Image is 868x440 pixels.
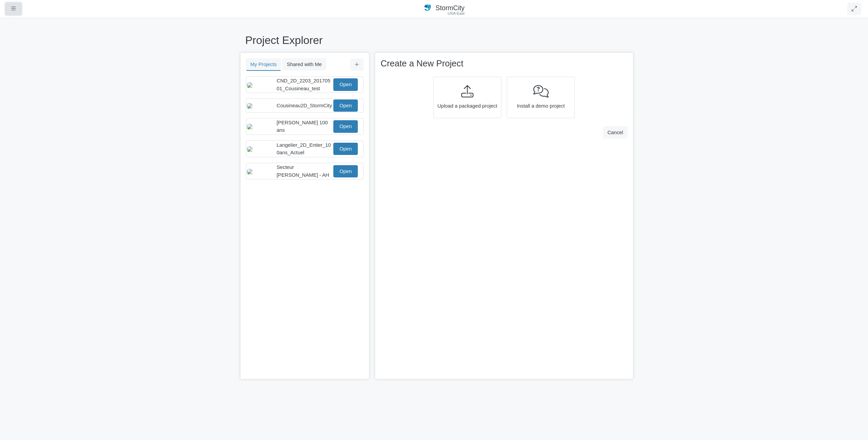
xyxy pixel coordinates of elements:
button: My Projects [246,58,281,71]
a: Open [333,99,358,112]
span: CND_2D_2203_20170501_Cousineau_test [277,78,330,91]
img: e3acce7b-f017-4b91-b07c-2fbd2a4ef52f [247,169,252,174]
h2: Create a New Project [381,58,628,69]
a: Open [333,143,358,155]
span: Langelier_2D_Entier_100ans_Actuel [277,142,331,155]
span: Cousineau2D_StormCity [277,103,332,108]
button: Shared with Me [282,58,326,70]
span: [PERSON_NAME] 100 ans [277,120,328,133]
h1: Project Explorer [245,34,623,47]
a: Open [333,78,358,91]
img: chi-fish-icon.svg [424,4,432,11]
img: 3a4be377-d5cb-427f-b097-39353aba22be [247,146,252,152]
a: Open [333,165,358,177]
a: Open [333,120,358,132]
img: 9ac4f953-658a-464e-b207-0a0657c6ee20 [247,82,252,88]
span: USA East [448,11,465,16]
span: Upload a packaged project [436,102,499,110]
button: Cancel [603,126,628,139]
span: Install a demo project [509,102,572,110]
span: Secteur [PERSON_NAME] - AH [277,164,329,177]
img: a046f342-74ff-426e-8662-8e40d5baeec4 [247,103,252,109]
img: 1b41784c-7a4c-491c-8ca9-7f4265327697 [247,124,252,129]
span: StormCity [435,4,464,12]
